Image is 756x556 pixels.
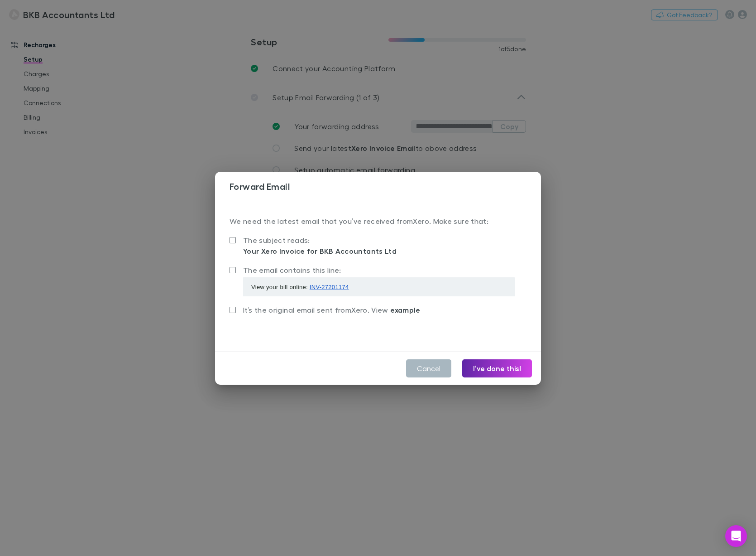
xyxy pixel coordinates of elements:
button: Cancel [406,359,451,377]
span: View your bill online: [251,284,349,290]
span: The subject reads: [243,236,310,244]
div: Open Intercom Messenger [725,525,747,547]
p: We need the latest email that you’ve received from Xero . Make sure that: [230,216,526,234]
span: example [390,305,421,314]
span: It’s the original email sent from Xero . View [243,305,421,314]
div: Your Xero Invoice for BKB Accountants Ltd [243,246,397,256]
h3: Forward Email [230,181,541,192]
span: INV-27201174 [310,284,349,290]
span: The email contains this line: [243,266,341,274]
button: I’ve done this! [462,359,532,377]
